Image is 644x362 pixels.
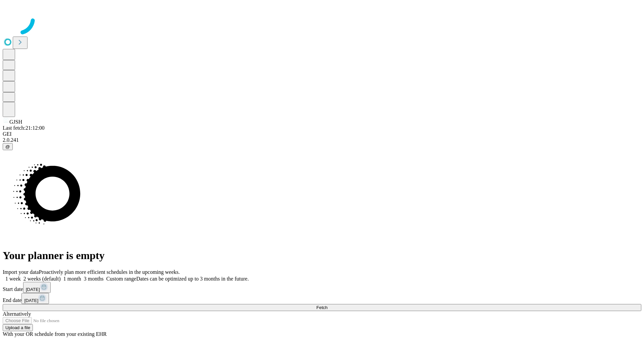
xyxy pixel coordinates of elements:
[136,276,249,282] span: Dates can be optimized up to 3 months in the future.
[106,276,136,282] span: Custom range
[3,143,13,150] button: @
[3,249,641,262] h1: Your planner is empty
[63,276,81,282] span: 1 month
[23,276,61,282] span: 2 weeks (default)
[316,305,327,310] span: Fetch
[3,324,33,331] button: Upload a file
[3,311,31,317] span: Alternatively
[3,293,641,304] div: End date
[3,282,641,293] div: Start date
[5,276,21,282] span: 1 week
[23,282,51,293] button: [DATE]
[84,276,104,282] span: 3 months
[9,119,22,125] span: GJSH
[3,304,641,311] button: Fetch
[39,269,180,275] span: Proactively plan more efficient schedules in the upcoming weeks.
[5,144,10,149] span: @
[26,287,40,292] span: [DATE]
[3,137,641,143] div: 2.0.241
[3,331,107,337] span: With your OR schedule from your existing EHR
[21,293,49,304] button: [DATE]
[3,125,45,131] span: Last fetch: 21:12:00
[24,298,38,303] span: [DATE]
[3,269,39,275] span: Import your data
[3,131,641,137] div: GEI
